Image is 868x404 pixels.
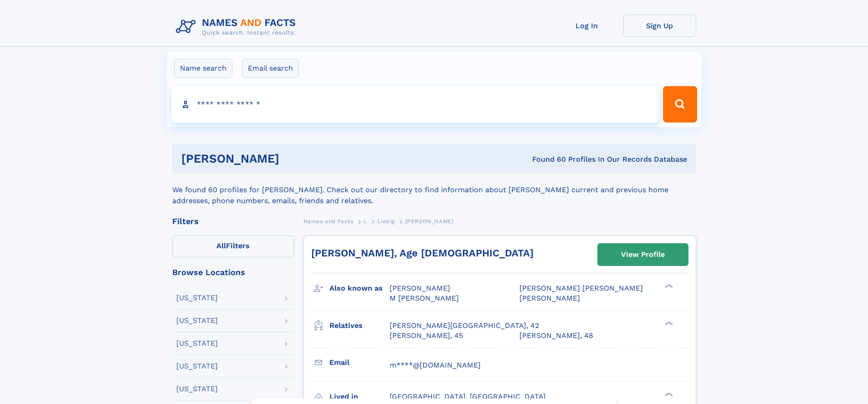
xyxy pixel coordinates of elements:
a: [PERSON_NAME], 45 [390,331,463,341]
label: Filters [172,235,294,257]
h1: [PERSON_NAME] [181,153,406,164]
div: ❯ [663,283,673,289]
span: M [PERSON_NAME] [390,294,459,302]
span: [GEOGRAPHIC_DATA], [GEOGRAPHIC_DATA] [390,392,546,401]
span: [PERSON_NAME] [PERSON_NAME] [519,284,643,292]
div: [US_STATE] [176,294,218,302]
div: ❯ [663,391,673,397]
a: Log In [550,15,623,37]
span: Liebig [377,218,395,225]
h3: Also known as [329,281,390,296]
input: search input [171,86,659,123]
div: Found 60 Profiles In Our Records Database [406,154,687,164]
span: [PERSON_NAME] [519,294,580,302]
a: Sign Up [623,15,696,37]
div: ❯ [663,320,673,326]
div: View Profile [621,244,665,265]
div: We found 60 profiles for [PERSON_NAME]. Check out our directory to find information about [PERSON... [172,174,696,206]
span: [PERSON_NAME] [405,218,454,225]
span: All [216,241,226,250]
div: [US_STATE] [176,317,218,324]
span: [PERSON_NAME] [390,284,450,292]
div: [US_STATE] [176,363,218,370]
div: [US_STATE] [176,385,218,393]
h3: Relatives [329,318,390,333]
div: Filters [172,217,294,225]
h3: Email [329,355,390,370]
a: Names and Facts [303,215,354,227]
img: Logo Names and Facts [172,15,303,39]
label: Name search [174,59,232,78]
button: Search Button [663,86,697,123]
div: Browse Locations [172,268,294,276]
a: L [364,215,367,227]
a: [PERSON_NAME][GEOGRAPHIC_DATA], 42 [390,321,539,331]
a: [PERSON_NAME], 48 [519,331,593,341]
a: View Profile [598,244,688,266]
span: L [364,218,367,225]
div: [US_STATE] [176,340,218,347]
label: Email search [242,59,299,78]
a: Liebig [377,215,395,227]
a: [PERSON_NAME], Age [DEMOGRAPHIC_DATA] [311,247,534,259]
